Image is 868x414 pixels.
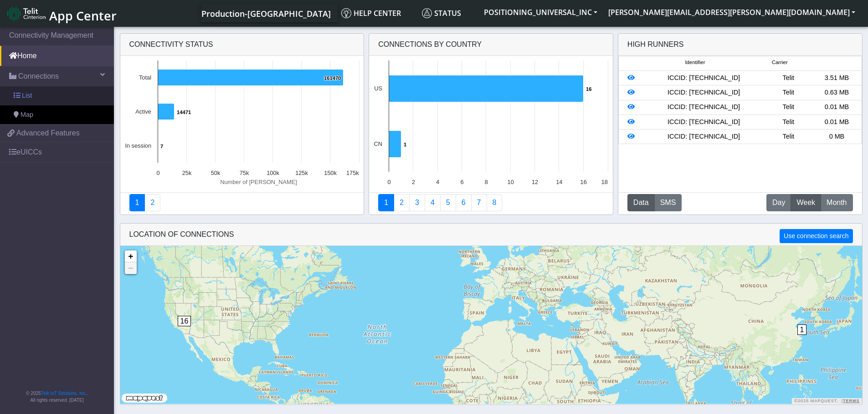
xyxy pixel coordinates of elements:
div: ICCID: [TECHNICAL_ID] [643,117,764,127]
text: 100k [267,170,279,176]
text: 0 [388,179,391,185]
button: Day [766,194,791,211]
button: POSITIONING_UNIVERSAL_INC [478,4,603,20]
div: 1 [797,324,806,352]
text: 2 [412,179,415,185]
text: 16 [586,86,591,92]
text: In session [125,142,151,149]
button: Week [791,194,821,211]
a: Status [418,4,478,22]
div: ICCID: [TECHNICAL_ID] [643,88,764,98]
button: Data [627,194,655,211]
span: Week [796,197,815,208]
span: Identifier [685,59,705,66]
button: SMS [654,194,682,211]
text: 8 [485,179,488,185]
div: ICCID: [TECHNICAL_ID] [643,132,764,142]
a: Zoom out [125,262,137,274]
div: 0.01 MB [812,102,861,112]
a: Zoom in [125,250,137,262]
span: App Center [49,7,117,24]
div: Connectivity status [120,34,364,56]
a: Connections By Country [378,194,394,211]
span: Month [827,197,847,208]
a: Deployment status [144,194,160,211]
span: Connections [18,71,59,82]
nav: Summary paging [129,194,355,211]
text: 75k [239,170,249,176]
div: 0.01 MB [812,117,861,127]
text: 4 [436,179,439,185]
span: 1 [797,324,807,335]
div: 0.63 MB [812,88,861,98]
text: 125k [295,170,308,176]
img: logo-telit-cinterion-gw-new.png [7,6,46,21]
div: 3.51 MB [812,73,861,83]
a: Zero Session [471,194,487,211]
text: 150k [324,170,337,176]
a: Carrier [394,194,410,211]
text: CN [374,140,382,147]
div: 0 MB [812,132,861,142]
nav: Summary paging [378,194,604,211]
text: 14 [556,179,562,185]
a: Usage by Carrier [440,194,456,211]
text: Active [135,108,151,115]
div: Telit [764,102,812,112]
text: 0 [156,170,159,176]
a: Your current platform instance [201,4,330,22]
text: Total [139,74,151,81]
div: ©2025 MapQuest, | [792,398,862,404]
img: status.svg [422,8,432,18]
text: 175k [346,170,359,176]
text: 16 [580,179,587,185]
span: 16 [178,316,191,326]
div: Telit [764,73,812,83]
div: LOCATION OF CONNECTIONS [120,224,862,246]
text: 1 [404,142,406,147]
div: High Runners [627,39,684,50]
a: Not Connected for 30 days [487,194,503,211]
text: 50k [211,170,220,176]
button: Use connection search [780,229,853,243]
span: Carrier [772,59,788,66]
div: ICCID: [TECHNICAL_ID] [643,102,764,112]
a: Help center [338,4,418,22]
span: Production-[GEOGRAPHIC_DATA] [201,8,331,19]
div: Telit [764,132,812,142]
button: [PERSON_NAME][EMAIL_ADDRESS][PERSON_NAME][DOMAIN_NAME] [603,4,861,20]
div: Telit [764,117,812,127]
a: App Center [7,4,115,23]
text: 12 [532,179,538,185]
text: 7 [160,144,163,149]
a: Terms [843,399,860,403]
text: 25k [182,170,191,176]
text: 14471 [177,110,191,115]
span: Help center [341,8,401,18]
text: Number of [PERSON_NAME] [220,179,297,185]
span: List [22,91,32,101]
text: US [374,85,382,92]
a: Connections By Carrier [425,194,441,211]
span: Day [772,197,785,208]
span: Advanced Features [16,128,80,139]
a: Telit IoT Solutions, Inc. [41,391,87,396]
text: 10 [508,179,514,185]
img: knowledge.svg [341,8,351,18]
a: Connectivity status [129,194,145,211]
div: ICCID: [TECHNICAL_ID] [643,73,764,83]
span: Map [21,110,33,120]
span: Status [422,8,461,18]
div: Connections By Country [369,34,613,56]
button: Month [821,194,853,211]
text: 161470 [324,75,341,81]
div: Telit [764,88,812,98]
text: 18 [601,179,608,185]
a: 14 Days Trend [456,194,472,211]
text: 6 [461,179,464,185]
a: Usage per Country [409,194,425,211]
